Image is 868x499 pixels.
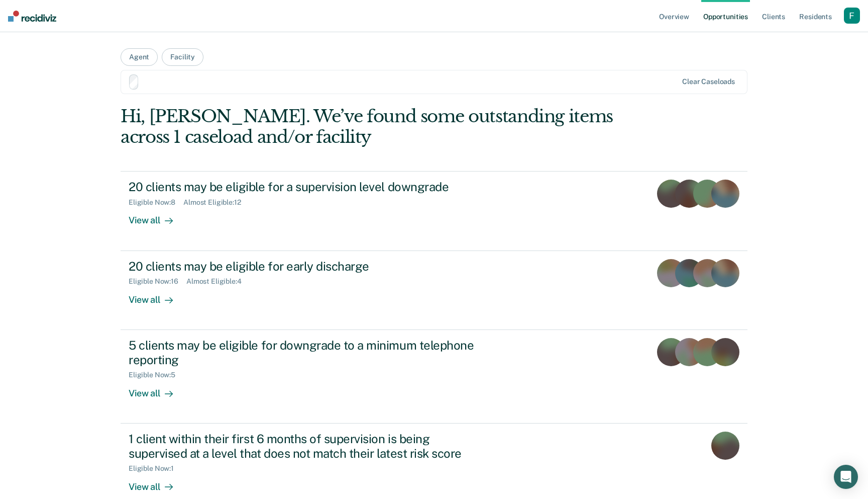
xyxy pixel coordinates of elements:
div: Open Intercom Messenger [834,465,858,489]
div: Clear caseloads [682,77,735,86]
div: Eligible Now : 8 [129,198,183,207]
div: 5 clients may be eligible for downgrade to a minimum telephone reporting [129,338,481,367]
a: 5 clients may be eligible for downgrade to a minimum telephone reportingEligible Now:5View all [121,330,747,424]
div: 20 clients may be eligible for early discharge [129,259,481,274]
div: Eligible Now : 5 [129,371,183,379]
a: 20 clients may be eligible for early dischargeEligible Now:16Almost Eligible:4View all [121,251,747,330]
div: Almost Eligible : 4 [186,277,250,286]
div: View all [129,286,185,305]
div: Eligible Now : 16 [129,277,186,286]
div: Hi, [PERSON_NAME]. We’ve found some outstanding items across 1 caseload and/or facility [121,106,622,147]
button: Facility [162,48,203,66]
img: Recidiviz [8,11,56,22]
div: View all [129,207,185,226]
div: Almost Eligible : 12 [183,198,249,207]
a: 20 clients may be eligible for a supervision level downgradeEligible Now:8Almost Eligible:12View all [121,171,747,251]
div: Eligible Now : 1 [129,464,182,473]
div: 1 client within their first 6 months of supervision is being supervised at a level that does not ... [129,432,481,461]
button: Agent [121,48,158,66]
div: 20 clients may be eligible for a supervision level downgrade [129,180,481,194]
div: View all [129,379,185,399]
div: View all [129,473,185,492]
